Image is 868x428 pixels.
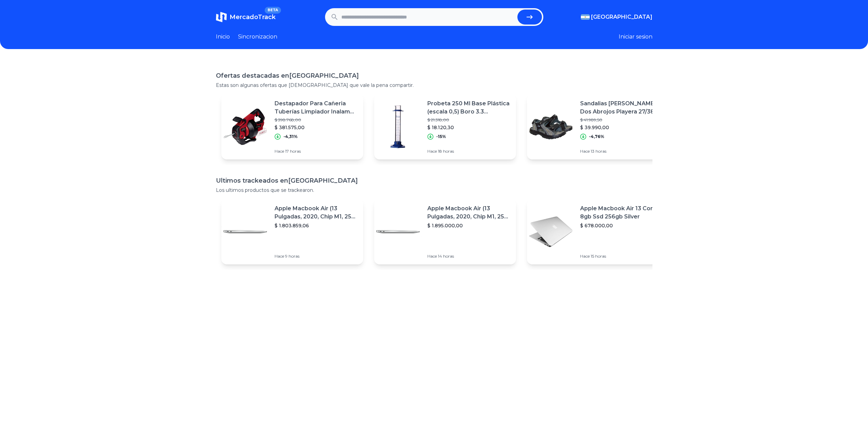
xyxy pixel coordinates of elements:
img: Featured image [221,208,269,256]
p: Apple Macbook Air 13 Core I5 8gb Ssd 256gb Silver [580,204,663,221]
button: [GEOGRAPHIC_DATA] [581,13,652,21]
p: $ 41.989,50 [580,117,663,123]
img: Argentina [581,14,590,20]
p: $ 1.895.000,00 [427,222,511,229]
p: Probeta 250 Ml Base Plástica (escala 0,5) Boro 3.3 Everglass [427,100,511,116]
p: Destapador Para Cañeria Tuberías Limpiador Inalam Teda 18760 [275,100,358,116]
p: -4,31% [283,134,298,139]
p: $ 1.803.859,06 [275,222,358,229]
img: Featured image [527,208,575,256]
p: -4,76% [589,134,604,139]
p: $ 678.000,00 [580,222,663,229]
span: BETA [265,7,281,14]
p: Estas son algunas ofertas que [DEMOGRAPHIC_DATA] que vale la pena compartir. [216,82,652,89]
a: Inicio [216,33,230,41]
img: Featured image [527,103,575,151]
a: Sincronizacion [238,33,277,41]
p: Hace 18 horas [427,149,511,154]
a: Featured imageSandalias [PERSON_NAME] Dos Abrojos Playera 27/38 3800 Nuevas$ 41.989,50$ 39.990,00... [527,94,669,159]
a: Featured imageApple Macbook Air 13 Core I5 8gb Ssd 256gb Silver$ 678.000,00Hace 15 horas [527,199,669,264]
a: Featured imageProbeta 250 Ml Base Plástica (escala 0,5) Boro 3.3 Everglass$ 21.318,00$ 18.120,30-... [374,94,516,159]
p: Apple Macbook Air (13 Pulgadas, 2020, Chip M1, 256 Gb De Ssd, 8 Gb De Ram) - Plata [427,204,511,221]
p: $ 398.768,00 [275,117,358,123]
p: Hace 9 horas [275,254,358,259]
h1: Ultimos trackeados en [GEOGRAPHIC_DATA] [216,176,652,185]
p: Hace 17 horas [275,149,358,154]
img: Featured image [221,103,269,151]
p: Los ultimos productos que se trackearon. [216,187,652,194]
p: Sandalias [PERSON_NAME] Dos Abrojos Playera 27/38 3800 Nuevas [580,100,663,116]
span: [GEOGRAPHIC_DATA] [591,13,652,21]
a: Featured imageApple Macbook Air (13 Pulgadas, 2020, Chip M1, 256 Gb De Ssd, 8 Gb De Ram) - Plata$... [374,199,516,264]
p: $ 39.990,00 [580,124,663,131]
a: Featured imageDestapador Para Cañeria Tuberías Limpiador Inalam Teda 18760$ 398.768,00$ 381.575,0... [221,94,363,159]
a: MercadoTrackBETA [216,12,276,22]
img: Featured image [374,103,422,151]
p: Hace 13 horas [580,149,663,154]
button: Iniciar sesion [619,33,652,41]
p: Hace 15 horas [580,254,663,259]
span: MercadoTrack [230,13,276,21]
img: MercadoTrack [216,12,227,22]
p: Apple Macbook Air (13 Pulgadas, 2020, Chip M1, 256 Gb De Ssd, 8 Gb De Ram) - Plata [275,204,358,221]
a: Featured imageApple Macbook Air (13 Pulgadas, 2020, Chip M1, 256 Gb De Ssd, 8 Gb De Ram) - Plata$... [221,199,363,264]
p: $ 18.120,30 [427,124,511,131]
p: $ 381.575,00 [275,124,358,131]
p: -15% [436,134,446,139]
h1: Ofertas destacadas en [GEOGRAPHIC_DATA] [216,71,652,80]
p: Hace 14 horas [427,254,511,259]
img: Featured image [374,208,422,256]
p: $ 21.318,00 [427,117,511,123]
